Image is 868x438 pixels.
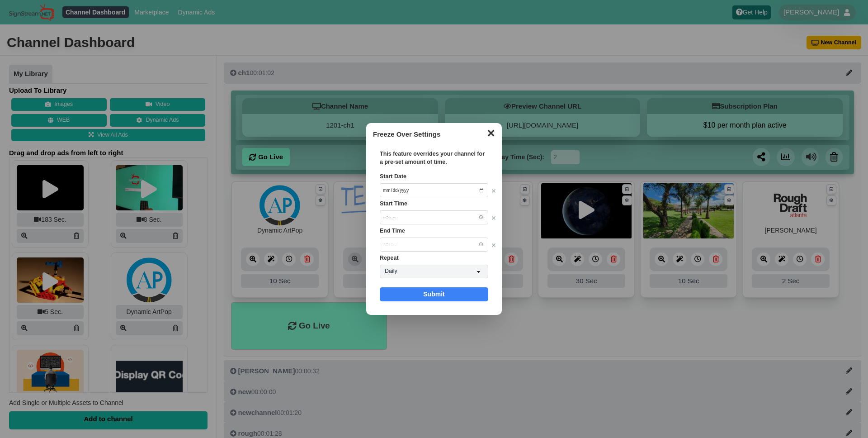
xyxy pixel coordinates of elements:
p: This feature overrides your channel for a pre-set amount of time. [380,150,488,166]
button: ✕ [482,125,500,139]
label: Start Time [380,200,407,208]
a: Submit [380,287,488,301]
h3: Freeze Over Settings [373,130,495,139]
button: ✕ [491,186,496,196]
label: Repeat [380,254,488,262]
label: Start Date [380,173,406,181]
button: ✕ [491,241,496,250]
button: ✕ [491,214,496,223]
label: End Time [380,227,405,235]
